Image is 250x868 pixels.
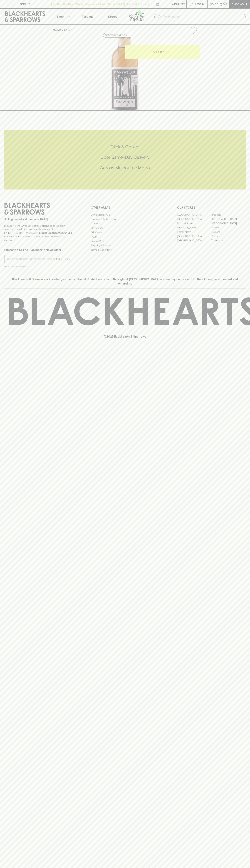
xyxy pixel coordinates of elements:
a: Business & Bulk Gifting [91,217,159,221]
p: Login [195,2,204,6]
a: Thornbury [211,238,246,243]
a: [GEOGRAPHIC_DATA] [211,221,246,225]
a: [GEOGRAPHIC_DATA] [177,238,211,243]
p: Shop [56,14,64,19]
p: Sibling owned and run since [DATE] [4,218,73,221]
h5: Across Melbourne Metro [4,165,246,171]
div: Call to action block [4,130,246,189]
a: Privacy Policy [91,239,159,243]
button: ADD TO CART [125,45,200,59]
p: OUR STORES [177,205,246,210]
p: $0.00 [210,2,218,6]
a: SHOP [64,28,72,31]
button: Shop [50,9,75,24]
p: Tastings [82,14,93,19]
a: Geelong [211,230,246,234]
p: 0 [224,3,226,5]
button: Add to wishlist [103,33,127,38]
a: Fitzroy North [177,230,211,234]
a: Braddon [211,213,246,217]
input: Try "Pinot noir" [163,14,243,20]
p: ADD TO CART [153,50,172,54]
button: Add to wishlist [188,26,198,35]
a: Terms & Conditions [91,248,159,252]
h5: Click & Collect [4,144,246,150]
button: SUBSCRIBE [55,255,73,263]
p: Subscribe to The Blackhearts Newsletter [4,248,73,252]
p: Wishlist [172,2,185,6]
a: HOME [53,28,61,31]
strong: Liquor License #32064953 [39,231,72,234]
a: Shipping Information [91,243,159,248]
a: Prahran [211,234,246,238]
p: We will never spam you [4,265,73,268]
a: Gift Cards [91,230,159,235]
p: Stores [108,14,117,19]
a: [GEOGRAPHIC_DATA] [177,234,211,238]
a: [GEOGRAPHIC_DATA] [177,217,211,221]
p: OTHER AREAS [91,205,159,210]
img: 2715.png [50,37,200,110]
a: [GEOGRAPHIC_DATA] [177,213,211,217]
input: e.g. jane@blackheartsandsparrows.com.au [7,256,55,262]
a: [PERSON_NAME] [177,225,211,230]
a: Tastings [75,9,100,24]
a: Stores [100,9,125,24]
p: FIND US [19,2,31,6]
p: Blackhearts & Sparrows acknowledges the traditional Custodians of land throughout [GEOGRAPHIC_DAT... [7,277,243,286]
a: Bottle Drop FAQ's [91,213,159,217]
a: Careers [91,221,159,226]
a: FAQ's [91,235,159,239]
h5: Uber Same-Day Delivery [4,154,246,160]
p: Checkout [231,2,247,6]
a: Fitzroy [211,225,246,230]
p: SUBSCRIBE [56,257,71,261]
a: Brunswick West [177,221,211,225]
p: It is against the law to sell or supply alcohol to, or to obtain alcohol on behalf of a person un... [4,224,73,242]
a: Contact Us [91,226,159,230]
a: [GEOGRAPHIC_DATA] [211,217,246,221]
